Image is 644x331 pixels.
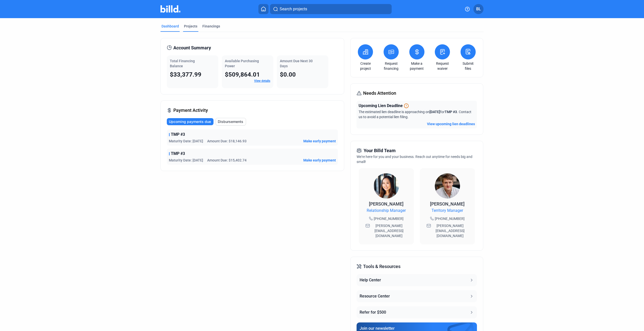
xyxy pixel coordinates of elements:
button: Help Center [357,274,477,286]
span: Your Billd Team [364,147,396,154]
span: Amount Due: $18,146.93 [207,139,247,144]
span: TMP #3 [171,151,185,157]
span: Needs Attention [363,90,396,97]
span: [PERSON_NAME][EMAIL_ADDRESS][DOMAIN_NAME] [432,223,468,238]
a: Make a payment [408,61,426,71]
span: [DATE] [430,110,440,114]
span: [PHONE_NUMBER] [435,216,465,221]
button: Disbursements [216,118,246,125]
span: Tools & Resources [363,263,400,270]
button: Search projects [270,4,392,14]
button: Refer for $500 [357,306,477,318]
span: [PHONE_NUMBER] [374,216,404,221]
button: Make early payment [303,139,336,144]
button: Upcoming payments due [167,118,213,125]
span: [PERSON_NAME] [430,201,465,207]
img: Territory Manager [435,173,460,198]
button: Make early payment [303,158,336,163]
span: Upcoming payments due [169,119,211,124]
a: Request financing [382,61,400,71]
span: Amount Due Next 30 Days [280,59,313,68]
div: Refer for $500 [360,309,386,315]
span: Amount Due: $15,402.74 [207,158,247,163]
img: Billd Company Logo [160,5,180,13]
span: Search projects [280,6,307,12]
span: $33,377.99 [170,71,201,78]
span: Available Purchasing Power [225,59,259,68]
span: Payment Activity [173,107,208,114]
span: Account Summary [173,44,211,51]
span: $509,864.01 [225,71,260,78]
img: Relationship Manager [374,173,399,198]
span: We're here for you and your business. Reach out anytime for needs big and small! [357,155,472,164]
div: Projects [184,24,197,29]
span: Maturity Date: [DATE] [169,139,203,144]
div: Help Center [360,277,381,283]
button: Resource Center [357,290,477,302]
button: View upcoming lien deadlines [427,121,475,126]
div: Financings [202,24,220,29]
div: Dashboard [162,24,179,29]
span: $0.00 [280,71,296,78]
button: BL [473,4,484,14]
div: Resource Center [360,293,390,299]
span: Disbursements [218,119,243,124]
span: Upcoming Lien Deadline [359,103,403,109]
span: TMP #3 [445,110,457,114]
a: Create project [357,61,374,71]
span: Territory Manager [432,208,463,214]
span: The estimated lien deadline is approaching on for . Contact us to avoid a potential lien filing. [359,110,471,119]
a: Request waiver [434,61,451,71]
span: Maturity Date: [DATE] [169,158,203,163]
span: Relationship Manager [367,208,406,214]
span: TMP #3 [171,131,185,138]
a: View details [254,79,270,83]
span: BL [476,6,481,12]
span: [PERSON_NAME] [369,201,404,207]
span: Total Financing Balance [170,59,195,68]
span: [PERSON_NAME][EMAIL_ADDRESS][DOMAIN_NAME] [371,223,407,238]
a: Submit files [459,61,477,71]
